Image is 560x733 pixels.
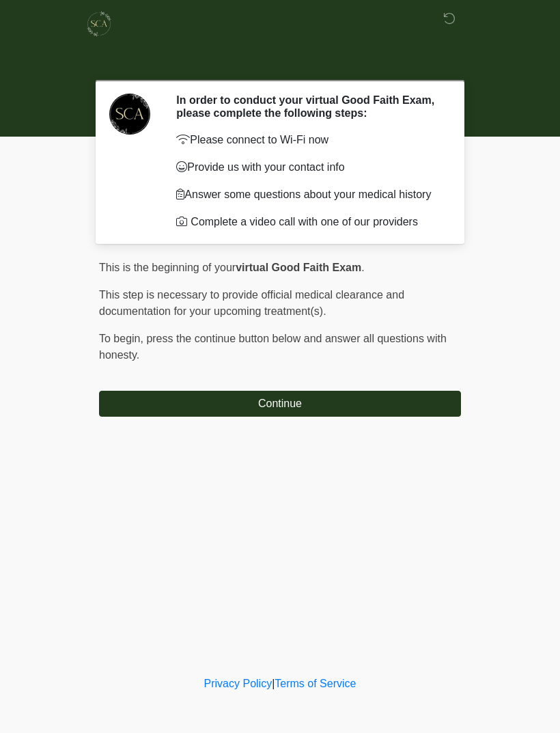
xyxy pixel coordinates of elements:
[272,678,275,689] a: |
[176,94,440,120] h2: In order to conduct your virtual Good Faith Exam, please complete the following steps:
[204,678,272,689] a: Privacy Policy
[109,94,150,135] img: Agent Avatar
[99,391,461,417] button: Continue
[99,289,404,317] span: This step is necessary to provide official medical clearance and documentation for your upcoming ...
[361,262,364,273] span: .
[176,159,440,176] p: Provide us with your contact info
[99,333,146,344] span: To begin,
[176,214,440,230] li: Complete a video call with one of our providers
[176,132,440,148] p: Please connect to Wi-Fi now
[85,10,113,38] img: Skinchic Dallas Logo
[275,678,356,689] a: Terms of Service
[99,262,236,273] span: This is the beginning of your
[89,49,471,74] h1: ‎ ‎
[99,333,447,361] span: press the continue button below and answer all questions with honesty.
[236,262,361,273] strong: virtual Good Faith Exam
[176,186,440,203] p: Answer some questions about your medical history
